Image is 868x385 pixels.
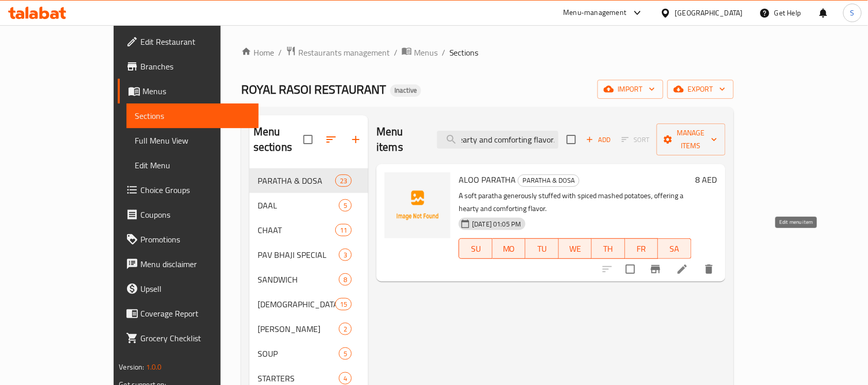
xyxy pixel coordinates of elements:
[126,128,259,153] a: Full Menu View
[241,78,386,101] span: ROYAL RASOI RESTAURANT
[459,189,691,215] p: A soft paratha generously stuffed with spiced mashed potatoes, offering a hearty and comforting f...
[140,208,250,221] span: Coupons
[339,201,351,211] span: 5
[249,193,368,218] div: DAAL5
[258,199,339,212] span: DAAL
[665,127,717,152] span: Manage items
[339,324,351,334] span: 2
[560,129,582,150] span: Select section
[140,258,250,270] span: Menu disclaimer
[459,172,516,187] span: ALOO PARATHA
[118,227,259,252] a: Promotions
[339,275,351,285] span: 8
[390,84,421,97] div: Inactive
[339,347,352,360] div: items
[851,7,855,19] span: S
[394,46,397,59] li: /
[258,273,339,286] span: SANDWICH
[339,273,352,286] div: items
[339,349,351,359] span: 5
[442,46,445,59] li: /
[625,238,658,259] button: FR
[437,131,558,149] input: search
[135,134,250,147] span: Full Menu View
[459,238,492,259] button: SU
[118,79,259,103] a: Menus
[414,46,438,59] span: Menus
[297,129,319,150] span: Select all sections
[335,174,352,187] div: items
[249,341,368,366] div: SOUP5
[118,178,259,202] a: Choice Groups
[662,241,687,256] span: SA
[258,347,339,360] span: SOUP
[657,124,726,155] button: Manage items
[140,60,250,73] span: Branches
[142,85,250,97] span: Menus
[319,127,343,152] span: Sort sections
[126,103,259,128] a: Sections
[376,124,424,155] h2: Menu items
[339,323,352,335] div: items
[135,110,250,122] span: Sections
[402,46,438,59] a: Menus
[497,241,521,256] span: MO
[385,172,450,238] img: ALOO PARATHA
[563,241,588,256] span: WE
[140,184,250,196] span: Choice Groups
[615,132,657,148] span: Select section first
[258,323,339,335] span: [PERSON_NAME]
[286,46,390,59] a: Restaurants management
[596,241,621,256] span: TH
[518,174,580,187] div: PARATHA & DOSA
[339,374,351,383] span: 4
[118,202,259,227] a: Coupons
[559,238,592,259] button: WE
[298,46,390,59] span: Restaurants management
[526,238,558,259] button: TU
[449,46,479,59] span: Sections
[592,238,625,259] button: TH
[118,54,259,79] a: Branches
[667,80,734,99] button: export
[335,298,352,310] div: items
[629,241,654,256] span: FR
[582,132,615,148] span: Add item
[697,257,721,282] button: delete
[146,360,162,374] span: 1.0.0
[249,317,368,341] div: [PERSON_NAME]2
[126,153,259,178] a: Edit Menu
[339,250,351,260] span: 3
[390,86,421,95] span: Inactive
[696,172,717,187] h6: 8 AED
[258,372,339,384] span: STARTERS
[335,224,352,236] div: items
[258,323,339,335] div: FRANKIE
[254,124,303,155] h2: Menu sections
[278,46,282,59] li: /
[530,241,554,256] span: TU
[564,7,627,19] div: Menu-management
[463,241,488,256] span: SU
[258,174,335,187] span: PARATHA & DOSA
[140,332,250,344] span: Grocery Checklist
[119,360,144,374] span: Version:
[118,276,259,301] a: Upsell
[343,127,368,152] button: Add section
[585,134,612,146] span: Add
[258,224,335,236] span: CHAAT
[258,249,339,261] span: PAV BHAJI SPECIAL
[518,174,579,186] span: PARATHA & DOSA
[249,218,368,242] div: CHAAT11
[258,298,335,310] div: CHINESE
[135,159,250,171] span: Edit Menu
[140,307,250,320] span: Coverage Report
[249,242,368,267] div: PAV BHAJI SPECIAL3
[249,292,368,317] div: [DEMOGRAPHIC_DATA]15
[118,252,259,276] a: Menu disclaimer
